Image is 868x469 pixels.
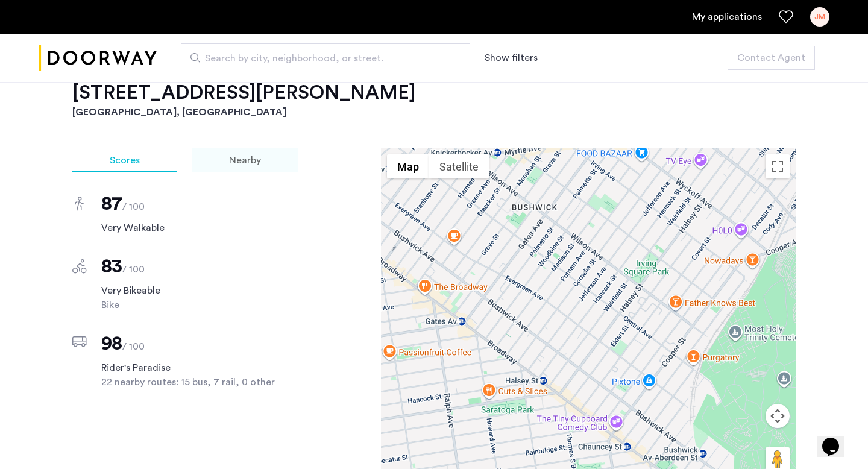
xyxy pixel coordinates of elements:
span: 22 nearby routes: 15 bus, 7 rail, 0 other [101,375,298,389]
button: button [728,46,815,70]
span: Very Bikeable [101,283,298,298]
a: Cazamio logo [39,36,157,81]
a: Favorites [779,10,793,24]
span: Very Walkable [101,221,298,235]
span: Scores [110,156,140,165]
span: / 100 [122,265,145,274]
span: Contact Agent [737,51,805,65]
span: 83 [101,257,122,276]
span: / 100 [122,342,145,351]
iframe: chat widget [817,421,856,457]
span: Nearby [229,156,261,165]
span: 87 [101,194,122,213]
h2: [STREET_ADDRESS][PERSON_NAME] [72,81,796,105]
a: My application [692,10,762,24]
h3: [GEOGRAPHIC_DATA], [GEOGRAPHIC_DATA] [72,105,796,119]
button: Toggle fullscreen view [766,154,790,178]
img: logo [39,36,157,81]
input: Apartment Search [181,43,470,72]
button: Show street map [387,154,429,178]
button: Show or hide filters [485,51,538,65]
span: Search by city, neighborhood, or street. [205,51,436,66]
span: Bike [101,298,298,312]
button: Show satellite imagery [429,154,489,178]
img: score [75,197,84,211]
img: score [72,259,87,274]
span: / 100 [122,202,145,212]
div: JM [810,7,829,27]
img: score [72,336,87,347]
button: Map camera controls [766,404,790,428]
span: Rider's Paradise [101,360,298,375]
span: 98 [101,334,122,353]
